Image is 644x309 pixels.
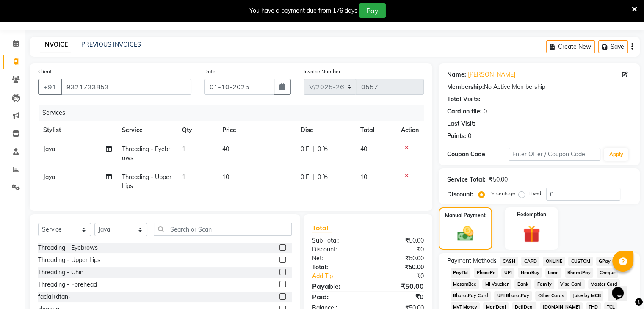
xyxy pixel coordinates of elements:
[445,212,486,219] label: Manual Payment
[81,41,141,48] a: PREVIOUS INVOICES
[368,236,430,245] div: ₹50.00
[447,119,475,128] div: Last Visit:
[306,263,368,272] div: Total:
[501,268,514,278] span: UPI
[249,6,357,15] div: You have a payment due from 176 days
[38,121,117,140] th: Stylist
[360,145,367,153] span: 40
[447,132,466,141] div: Points:
[301,145,309,154] span: 0 F
[521,257,539,266] span: CARD
[396,121,424,140] th: Action
[468,132,471,141] div: 0
[514,279,531,289] span: Bank
[304,68,340,75] label: Invoice Number
[484,107,487,116] div: 0
[447,257,497,265] span: Payment Methods
[517,211,546,218] label: Redemption
[306,245,368,254] div: Discount:
[588,279,620,289] span: Master Card
[447,150,509,159] div: Coupon Code
[40,37,71,52] a: INVOICE
[545,268,561,278] span: Loan
[528,190,541,197] label: Fixed
[598,40,628,53] button: Save
[306,281,368,291] div: Payable:
[177,121,217,140] th: Qty
[535,291,567,301] span: Other Cards
[378,272,430,281] div: ₹0
[468,70,515,79] a: [PERSON_NAME]
[117,121,177,140] th: Service
[38,243,98,252] div: Threading - Eyebrows
[312,173,314,182] span: |
[477,119,480,128] div: -
[306,236,368,245] div: Sub Total:
[38,256,100,265] div: Threading - Upper Lips
[360,173,367,181] span: 10
[489,175,508,184] div: ₹50.00
[38,280,97,289] div: Threading - Forehead
[312,145,314,154] span: |
[368,263,430,272] div: ₹50.00
[368,245,430,254] div: ₹0
[518,223,545,245] img: _gift.svg
[154,223,292,236] input: Search or Scan
[474,268,498,278] span: PhonePe
[182,145,185,153] span: 1
[447,83,631,91] div: No Active Membership
[494,291,532,301] span: UPI BharatPay
[451,291,491,301] span: BharatPay Card
[61,79,191,95] input: Search by Name/Mobile/Email/Code
[482,279,511,289] span: MI Voucher
[534,279,554,289] span: Family
[43,145,55,153] span: Jaya
[222,173,229,181] span: 10
[447,83,484,91] div: Membership:
[368,292,430,302] div: ₹0
[359,3,386,18] button: Pay
[558,279,585,289] span: Visa Card
[451,268,471,278] span: PayTM
[568,257,593,266] span: CUSTOM
[296,121,355,140] th: Disc
[604,148,628,161] button: Apply
[543,257,565,266] span: ONLINE
[318,173,328,182] span: 0 %
[39,105,430,121] div: Services
[447,70,466,79] div: Name:
[182,173,185,181] span: 1
[38,68,52,75] label: Client
[597,268,618,278] span: Cheque
[306,292,368,302] div: Paid:
[301,173,309,182] span: 0 F
[312,223,332,232] span: Total
[318,145,328,154] span: 0 %
[368,281,430,291] div: ₹50.00
[546,40,595,53] button: Create New
[447,190,473,199] div: Discount:
[447,95,481,104] div: Total Visits:
[368,254,430,263] div: ₹50.00
[509,148,601,161] input: Enter Offer / Coupon Code
[122,145,170,162] span: Threading - Eyebrows
[222,145,229,153] span: 40
[38,268,83,277] div: Threading - Chin
[452,224,478,243] img: _cash.svg
[518,268,542,278] span: NearBuy
[217,121,296,140] th: Price
[447,175,486,184] div: Service Total:
[570,291,603,301] span: Juice by MCB
[204,68,216,75] label: Date
[565,268,594,278] span: BharatPay
[488,190,515,197] label: Percentage
[596,257,614,266] span: GPay
[355,121,396,140] th: Total
[306,254,368,263] div: Net:
[38,292,71,301] div: facial+dtan-
[306,272,378,281] a: Add Tip
[122,173,171,190] span: Threading - Upper Lips
[500,257,518,266] span: CASH
[43,173,55,181] span: Jaya
[447,107,482,116] div: Card on file:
